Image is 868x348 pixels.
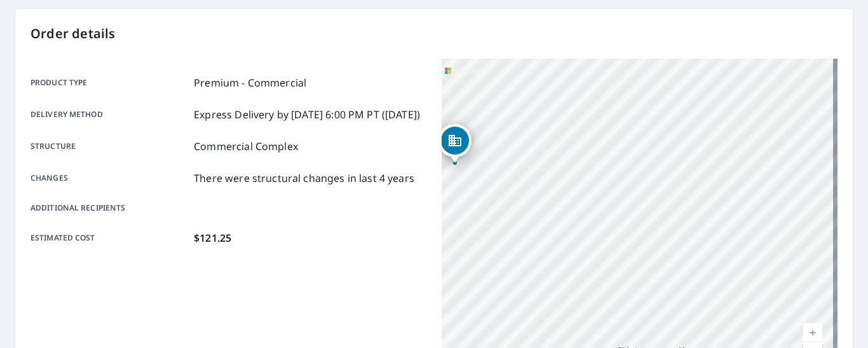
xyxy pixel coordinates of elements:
p: Product type [31,75,189,90]
div: Dropped pin, building 1, Commercial property, 1551 Denmark Rd Union, MO 63084 [438,124,471,164]
p: Structure [31,139,189,154]
p: Express Delivery by [DATE] 6:00 PM PT ([DATE]) [194,107,420,122]
p: Premium - Commercial [194,75,306,90]
p: Additional recipients [31,202,189,214]
p: $121.25 [194,230,231,246]
a: Current Level 19, Zoom In [803,323,822,342]
p: Changes [31,171,189,186]
p: Estimated cost [31,230,189,246]
p: Delivery method [31,107,189,122]
p: Commercial Complex [194,139,298,154]
p: There were structural changes in last 4 years [194,171,414,186]
p: Order details [31,24,837,43]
